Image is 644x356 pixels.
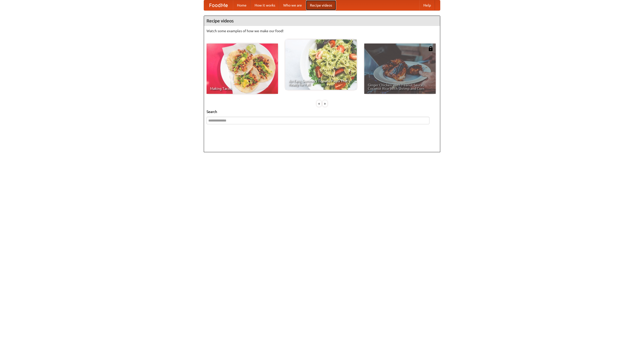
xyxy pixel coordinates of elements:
h4: Recipe videos [204,16,440,26]
a: Who we are [279,0,306,10]
div: « [317,100,321,107]
a: Help [419,0,435,10]
img: 483408.png [428,46,433,51]
a: Recipe videos [306,0,336,10]
a: Making Tacos [207,44,278,94]
a: How it works [251,0,279,10]
span: Making Tacos [210,87,274,90]
h5: Search [207,109,437,114]
div: » [323,100,327,107]
span: An Easy, Summery Tomato Pasta That's Ready for Fall [289,79,353,86]
p: Watch some examples of how we make our food! [207,28,437,33]
a: An Easy, Summery Tomato Pasta That's Ready for Fall [285,39,357,90]
a: FoodMe [204,0,233,10]
a: Home [233,0,251,10]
